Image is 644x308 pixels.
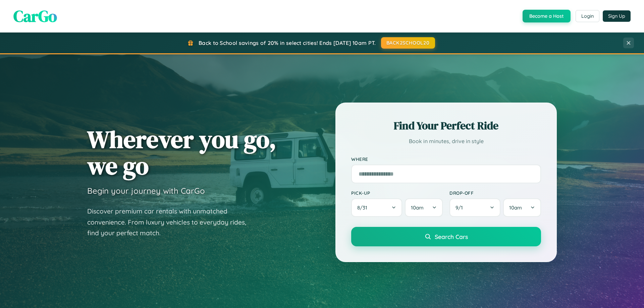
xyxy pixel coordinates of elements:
button: BACK2SCHOOL20 [381,37,435,49]
span: 8 / 31 [357,204,371,211]
h1: Wherever you go, we go [87,126,276,179]
label: Where [351,156,541,162]
p: Book in minutes, drive in style [351,136,541,146]
h3: Begin your journey with CarGo [87,186,205,196]
p: Discover premium car rentals with unmatched convenience. From luxury vehicles to everyday rides, ... [87,206,255,239]
span: Back to School savings of 20% in select cities! Ends [DATE] 10am PT. [199,40,376,46]
span: 9 / 1 [455,204,466,211]
button: 8/31 [351,198,402,217]
button: 10am [503,198,541,217]
span: 10am [509,204,522,211]
button: Sign Up [603,10,631,22]
span: CarGo [13,5,57,27]
label: Drop-off [449,190,541,196]
label: Pick-up [351,190,443,196]
button: 10am [405,198,443,217]
span: Search Cars [435,233,468,240]
button: Login [576,10,599,22]
button: Become a Host [523,10,571,22]
span: 10am [411,204,424,211]
button: Search Cars [351,227,541,246]
button: 9/1 [449,198,500,217]
h2: Find Your Perfect Ride [351,118,541,133]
